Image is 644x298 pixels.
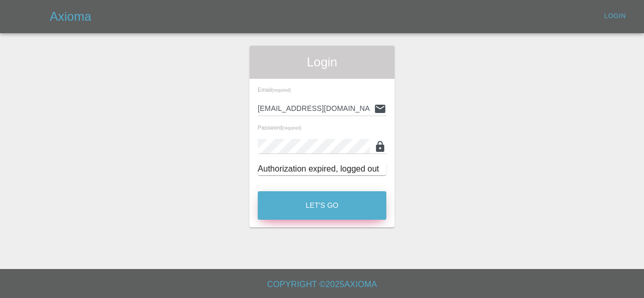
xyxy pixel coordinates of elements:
span: Email [258,87,291,93]
small: (required) [272,88,291,93]
div: Authorization expired, logged out [258,163,386,175]
a: Login [598,8,632,24]
span: Password [258,124,301,131]
small: (required) [282,126,301,131]
h6: Copyright © 2025 Axioma [8,277,636,292]
span: Login [258,54,386,70]
h5: Axioma [50,8,91,25]
button: Let's Go [258,191,386,220]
